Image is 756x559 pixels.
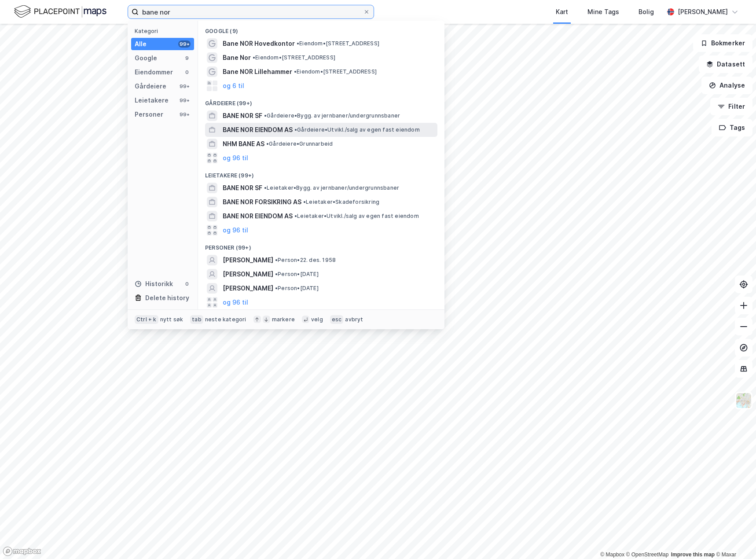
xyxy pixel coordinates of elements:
[223,225,248,235] button: og 96 til
[14,4,106,19] img: logo.f888ab2527a4732fd821a326f86c7f29.svg
[223,139,264,149] span: NHM BANE AS
[223,297,248,308] button: og 96 til
[556,7,568,17] div: Kart
[275,285,278,291] span: •
[264,112,267,119] span: •
[3,546,41,556] a: Mapbox homepage
[223,110,262,121] span: BANE NOR SF
[587,7,619,17] div: Mine Tags
[626,552,669,558] a: OpenStreetMap
[223,197,301,207] span: BANE NOR FORSIKRING AS
[701,77,752,94] button: Analyse
[253,54,255,61] span: •
[178,97,191,104] div: 99+
[264,112,400,119] span: Gårdeiere • Bygg. av jernbaner/undergrunnsbaner
[178,111,191,118] div: 99+
[600,552,624,558] a: Mapbox
[135,315,158,324] div: Ctrl + k
[311,316,323,323] div: velg
[183,55,191,62] div: 9
[294,213,419,220] span: Leietaker • Utvikl./salg av egen fast eiendom
[198,165,444,181] div: Leietakere (99+)
[297,40,299,47] span: •
[178,83,191,90] div: 99+
[178,40,191,48] div: 99+
[712,517,756,559] iframe: Chat Widget
[693,34,752,52] button: Bokmerker
[135,81,166,92] div: Gårdeiere
[275,271,319,278] span: Person • [DATE]
[223,125,293,135] span: BANE NOR EIENDOM AS
[253,54,335,61] span: Eiendom • [STREET_ADDRESS]
[160,316,183,323] div: nytt søk
[272,316,295,323] div: markere
[297,40,379,47] span: Eiendom • [STREET_ADDRESS]
[275,257,278,263] span: •
[135,95,169,106] div: Leietakere
[135,39,147,49] div: Alle
[135,279,173,289] div: Historikk
[223,269,273,279] span: [PERSON_NAME]
[264,184,267,191] span: •
[266,140,269,147] span: •
[264,184,399,191] span: Leietaker • Bygg. av jernbaner/undergrunnsbaner
[135,53,157,63] div: Google
[294,126,420,133] span: Gårdeiere • Utvikl./salg av egen fast eiendom
[294,213,297,219] span: •
[183,69,191,76] div: 0
[735,392,752,409] img: Z
[223,81,244,91] button: og 6 til
[223,211,293,221] span: BANE NOR EIENDOM AS
[135,28,194,34] div: Kategori
[223,153,248,163] button: og 96 til
[190,315,203,324] div: tab
[275,285,319,292] span: Person • [DATE]
[712,517,756,559] div: Kontrollprogram for chat
[223,255,273,265] span: [PERSON_NAME]
[223,52,251,63] span: Bane Nor
[275,257,336,264] span: Person • 22. des. 1958
[294,68,377,75] span: Eiendom • [STREET_ADDRESS]
[198,237,444,253] div: Personer (99+)
[135,109,163,120] div: Personer
[345,316,363,323] div: avbryt
[205,316,246,323] div: neste kategori
[223,38,295,49] span: Bane NOR Hovedkontor
[330,315,344,324] div: esc
[639,7,654,17] div: Bolig
[145,293,189,303] div: Delete history
[275,271,278,277] span: •
[699,55,752,73] button: Datasett
[671,552,715,558] a: Improve this map
[294,126,297,133] span: •
[135,67,173,77] div: Eiendommer
[710,98,752,115] button: Filter
[294,68,297,75] span: •
[223,283,273,294] span: [PERSON_NAME]
[139,5,363,18] input: Søk på adresse, matrikkel, gårdeiere, leietakere eller personer
[223,183,262,193] span: BANE NOR SF
[712,119,752,136] button: Tags
[198,93,444,109] div: Gårdeiere (99+)
[183,280,191,287] div: 0
[303,199,379,206] span: Leietaker • Skadeforsikring
[678,7,728,17] div: [PERSON_NAME]
[266,140,333,147] span: Gårdeiere • Grunnarbeid
[198,21,444,37] div: Google (9)
[303,199,306,205] span: •
[223,66,292,77] span: Bane NOR Lillehammer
